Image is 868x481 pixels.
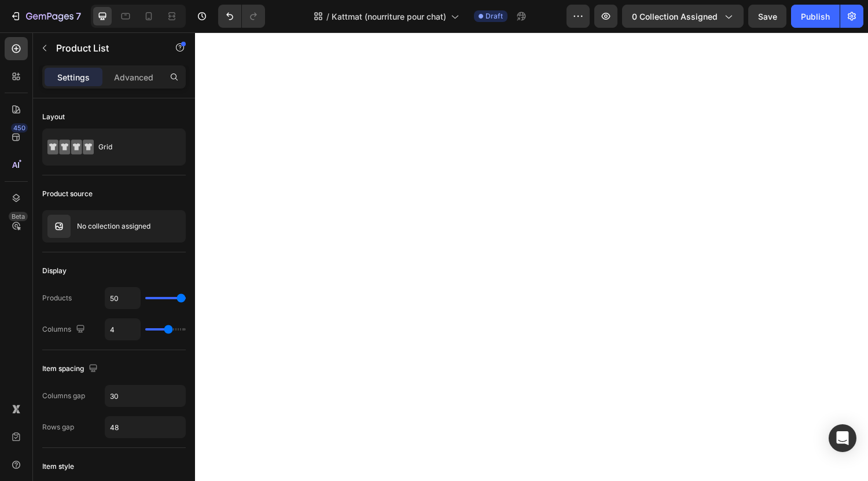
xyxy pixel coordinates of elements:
[42,189,93,199] div: Product source
[5,5,86,28] button: 7
[11,123,28,133] div: 450
[42,293,72,303] div: Products
[9,212,28,221] div: Beta
[758,12,777,21] span: Save
[105,319,140,340] input: Auto
[42,391,85,401] div: Columns gap
[791,5,840,28] button: Publish
[801,10,830,23] div: Publish
[829,424,856,452] div: Open Intercom Messenger
[98,134,169,160] div: Grid
[326,10,329,23] span: /
[105,385,185,406] input: Auto
[748,5,786,28] button: Save
[42,361,100,377] div: Item spacing
[195,32,868,481] iframe: Design area
[486,11,503,21] span: Draft
[57,71,90,83] p: Settings
[114,71,153,83] p: Advanced
[42,266,67,276] div: Display
[42,112,65,122] div: Layout
[42,461,74,472] div: Item style
[42,422,74,432] div: Rows gap
[42,322,87,337] div: Columns
[622,5,744,28] button: 0 collection assigned
[218,5,265,28] div: Undo/Redo
[105,288,140,309] input: Auto
[56,41,155,55] p: Product List
[77,222,150,230] p: No collection assigned
[105,417,185,438] input: Auto
[632,10,718,23] span: 0 collection assigned
[76,9,81,23] p: 7
[332,10,446,23] span: Kattmat (nourriture pour chat)
[47,215,71,238] img: collection feature img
